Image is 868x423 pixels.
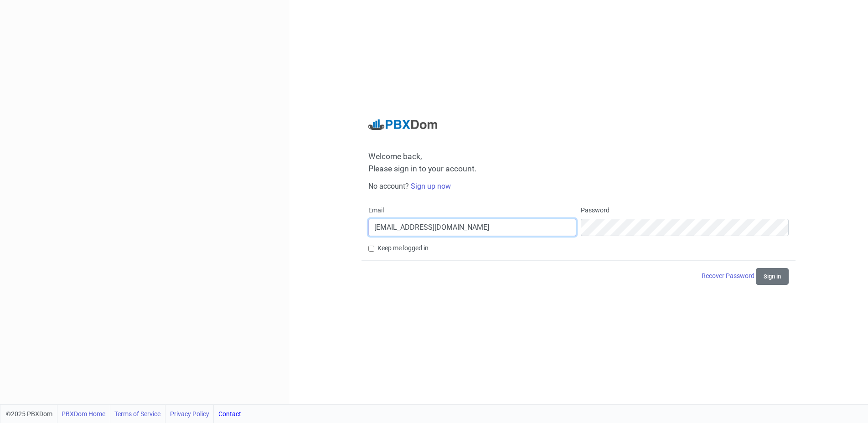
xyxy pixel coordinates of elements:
a: Terms of Service [114,405,160,423]
label: Email [368,206,384,215]
a: Recover Password [702,272,756,279]
label: Keep me logged in [377,243,429,253]
a: PBXDom Home [62,405,105,423]
span: Welcome back, [368,152,789,161]
a: Sign up now [411,182,451,191]
button: Sign in [756,268,789,285]
h6: No account? [368,182,789,191]
a: Contact [218,405,241,423]
span: Please sign in to your account. [368,164,477,173]
label: Password [581,206,610,215]
div: ©2025 PBXDom [6,405,241,423]
a: Privacy Policy [170,405,209,423]
input: Email here... [368,219,576,236]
